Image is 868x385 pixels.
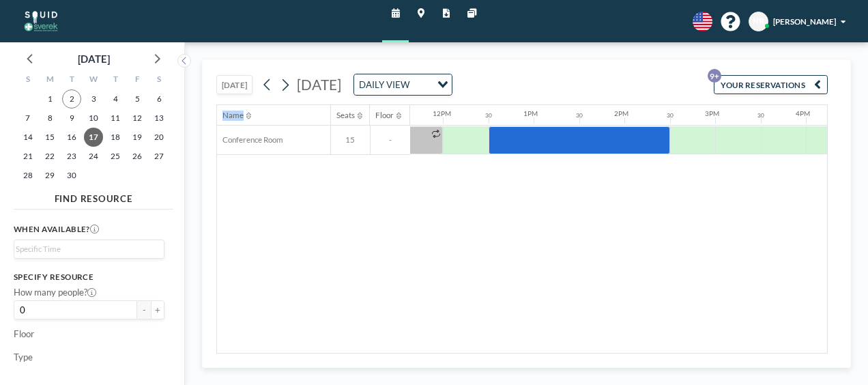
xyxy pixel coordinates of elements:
span: Saturday, September 6, 2025 [149,89,169,109]
label: How many people? [14,287,96,298]
span: Sunday, September 28, 2025 [18,166,38,185]
span: Monday, September 15, 2025 [40,128,59,147]
img: organization-logo [18,10,64,33]
span: Friday, September 26, 2025 [128,147,147,166]
span: - [371,135,410,145]
div: 2PM [614,109,628,117]
span: DAILY VIEW [357,77,413,92]
span: Thursday, September 25, 2025 [106,147,125,166]
div: Name [222,111,244,121]
span: NR [753,16,764,27]
span: Thursday, September 4, 2025 [106,89,125,109]
button: + [151,300,164,319]
div: 1PM [523,109,538,117]
span: Tuesday, September 16, 2025 [62,128,81,147]
input: Search for option [16,243,156,255]
h3: Specify resource [14,272,164,283]
div: S [17,72,39,89]
div: 30 [485,112,492,119]
span: Friday, September 5, 2025 [128,89,147,109]
div: 30 [576,112,583,119]
div: Floor [375,111,394,121]
span: [PERSON_NAME] [773,17,836,26]
div: T [104,72,126,89]
label: Type [14,352,33,363]
div: S [148,72,170,89]
span: Saturday, September 20, 2025 [149,128,169,147]
h4: FIND RESOURCE [14,188,174,204]
span: Sunday, September 14, 2025 [18,128,38,147]
label: Floor [14,328,34,340]
span: Thursday, September 11, 2025 [106,109,125,128]
span: 15 [331,135,369,145]
div: Search for option [14,240,164,258]
div: T [61,72,83,89]
span: Monday, September 29, 2025 [40,166,59,185]
span: Tuesday, September 2, 2025 [62,89,81,109]
div: M [39,72,61,89]
div: 3PM [705,109,719,117]
span: Friday, September 19, 2025 [128,128,147,147]
span: Tuesday, September 9, 2025 [62,109,81,128]
span: Monday, September 1, 2025 [40,89,59,109]
span: Wednesday, September 24, 2025 [84,147,103,166]
button: [DATE] [216,75,252,94]
span: Tuesday, September 23, 2025 [62,147,81,166]
span: Tuesday, September 30, 2025 [62,166,81,185]
span: Monday, September 8, 2025 [40,109,59,128]
span: Sunday, September 21, 2025 [18,147,38,166]
span: Wednesday, September 17, 2025 [84,128,103,147]
button: - [137,300,151,319]
span: [DATE] [297,76,341,93]
div: W [83,72,104,89]
div: Seats [336,111,355,121]
span: Wednesday, September 10, 2025 [84,109,103,128]
span: Saturday, September 27, 2025 [149,147,169,166]
div: F [126,72,148,89]
span: Thursday, September 18, 2025 [106,128,125,147]
button: YOUR RESERVATIONS9+ [714,75,827,94]
span: Conference Room [217,135,283,145]
div: 30 [667,112,674,119]
input: Search for option [414,77,429,92]
span: Friday, September 12, 2025 [128,109,147,128]
span: Saturday, September 13, 2025 [149,109,169,128]
div: 12PM [433,109,451,117]
span: Sunday, September 7, 2025 [18,109,38,128]
p: 9+ [708,69,722,83]
div: [DATE] [78,49,110,68]
span: Wednesday, September 3, 2025 [84,89,103,109]
div: 30 [757,112,764,119]
span: Monday, September 22, 2025 [40,147,59,166]
div: 4PM [796,109,810,117]
div: Search for option [354,74,452,95]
